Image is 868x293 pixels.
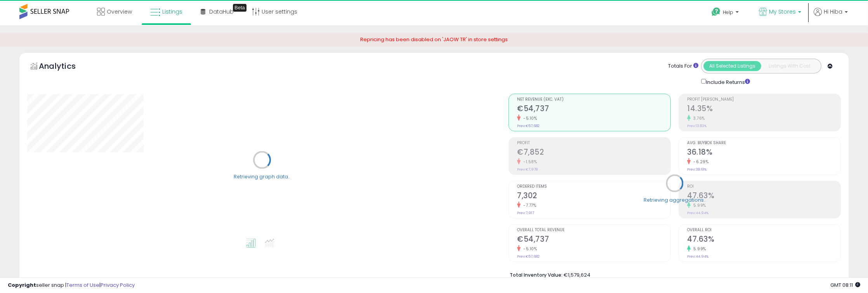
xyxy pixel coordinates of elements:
[101,281,135,289] a: Privacy Policy
[233,4,247,12] div: Tooltip anchor
[39,61,91,73] h5: Analytics
[668,63,698,70] div: Totals For
[824,8,842,16] span: Hi Hiba
[209,8,234,16] span: DataHub
[711,7,721,17] i: Get Help
[8,282,135,289] div: seller snap | |
[814,8,848,25] a: Hi Hiba
[360,36,508,43] span: Repricing has been disabled on 'JAOW TR' in store settings
[66,281,99,289] a: Terms of Use
[644,197,706,204] div: Retrieving aggregations..
[234,173,290,180] div: Retrieving graph data..
[703,61,761,71] button: All Selected Listings
[107,8,132,16] span: Overview
[8,281,36,289] strong: Copyright
[761,61,819,71] button: Listings With Cost
[695,77,759,86] div: Include Returns
[705,1,746,25] a: Help
[769,8,796,16] span: My Stores
[723,9,733,16] span: Help
[162,8,182,16] span: Listings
